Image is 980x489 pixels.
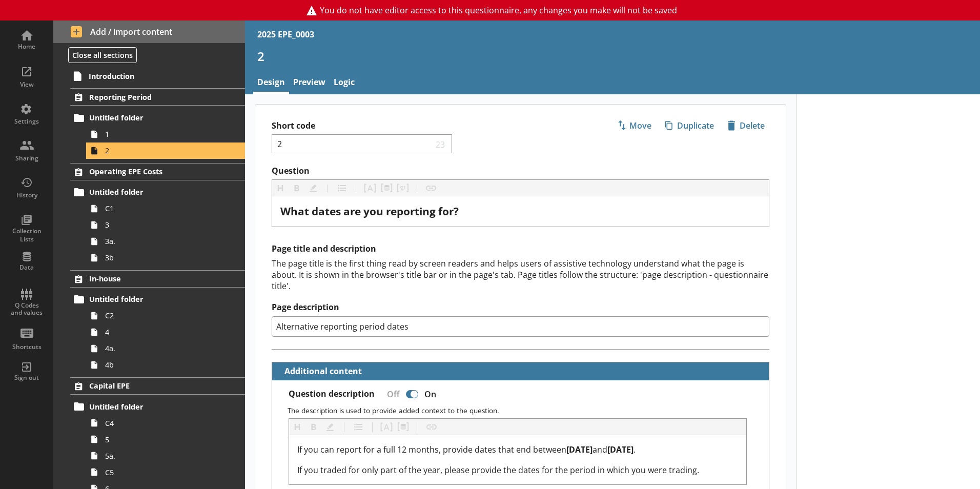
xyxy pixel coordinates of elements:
[70,184,245,200] a: Untitled folder
[9,43,45,51] div: Home
[276,362,364,380] button: Additional content
[105,203,219,213] span: C1
[272,243,769,254] h2: Page title and description
[105,343,219,353] span: 4a.
[89,187,215,197] span: Untitled folder
[607,444,634,455] span: [DATE]
[86,357,245,373] a: 4b
[75,291,245,373] li: Untitled folderC244a.4b
[86,233,245,250] a: 3a.
[86,431,245,447] a: 5
[86,308,245,324] a: C2
[257,29,314,40] div: 2025 EPE_0003
[9,343,45,351] div: Shortcuts
[70,291,245,308] a: Untitled folder
[105,236,219,246] span: 3a.
[272,302,769,313] label: Page description
[89,71,215,81] span: Introduction
[70,398,245,415] a: Untitled folder
[89,274,215,283] span: In-house
[89,294,215,304] span: Untitled folder
[86,464,245,480] a: C5
[9,191,45,199] div: History
[9,154,45,162] div: Sharing
[613,117,656,134] span: Move
[612,117,656,134] button: Move
[75,110,245,159] li: Untitled folder12
[70,270,245,288] a: In-house
[89,402,215,412] span: Untitled folder
[434,139,448,149] span: 23
[89,167,215,176] span: Operating EPE Costs
[297,464,699,476] span: If you traded for only part of the year, please provide the dates for the period in which you wer...
[330,72,359,94] a: Logic
[723,117,769,134] button: Delete
[9,227,45,243] div: Collection Lists
[86,200,245,217] a: C1
[288,405,761,415] p: The description is used to provide added context to the question.
[272,258,769,292] div: The page title is the first thing read by screen readers and helps users of assistive technology ...
[105,311,219,320] span: C2
[75,184,245,266] li: Untitled folderC133a.3b
[105,146,219,155] span: 2
[86,415,245,431] a: C4
[70,110,245,126] a: Untitled folder
[634,444,636,455] span: .
[70,377,245,395] a: Capital EPE
[661,117,718,134] span: Duplicate
[9,80,45,89] div: View
[289,72,330,94] a: Preview
[272,120,521,131] label: Short code
[105,467,219,477] span: C5
[105,253,219,262] span: 3b
[71,26,228,37] span: Add / import content
[9,302,45,317] div: Q Codes and values
[53,270,245,373] li: In-houseUntitled folderC244a.4b
[53,21,245,43] button: Add / import content
[105,220,219,230] span: 3
[593,444,607,455] span: and
[89,92,215,102] span: Reporting Period
[280,204,459,218] span: What dates are you reporting for?
[9,374,45,382] div: Sign out
[89,381,215,391] span: Capital EPE
[86,250,245,266] a: 3b
[70,163,245,180] a: Operating EPE Costs
[86,142,245,159] a: 2
[105,418,219,428] span: C4
[86,126,245,142] a: 1
[420,385,444,403] div: On
[105,327,219,337] span: 4
[723,117,769,134] span: Delete
[297,444,566,455] span: If you can report for a full 12 months, provide dates that end between
[105,360,219,370] span: 4b
[289,389,375,399] label: Question description
[86,217,245,233] a: 3
[9,117,45,126] div: Settings
[53,88,245,158] li: Reporting PeriodUntitled folder12
[379,385,404,403] div: Off
[253,72,289,94] a: Design
[53,163,245,266] li: Operating EPE CostsUntitled folderC133a.3b
[9,263,45,272] div: Data
[105,129,219,139] span: 1
[68,47,137,63] button: Close all sections
[86,324,245,340] a: 4
[566,444,593,455] span: [DATE]
[70,68,245,84] a: Introduction
[272,166,769,176] label: Question
[86,447,245,464] a: 5a.
[105,451,219,461] span: 5a.
[86,340,245,357] a: 4a.
[89,113,215,123] span: Untitled folder
[105,435,219,444] span: 5
[280,205,761,218] div: Question
[257,48,968,64] h1: 2
[70,88,245,106] a: Reporting Period
[660,117,719,134] button: Duplicate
